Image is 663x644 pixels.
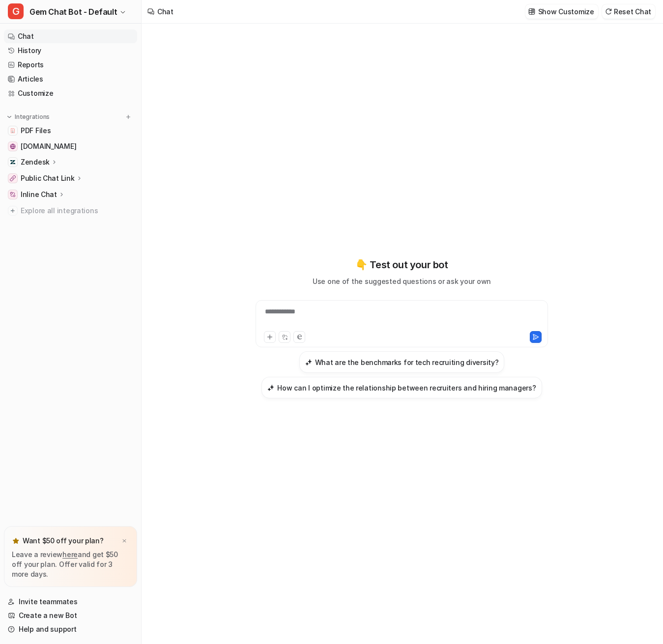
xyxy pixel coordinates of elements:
[8,3,24,19] span: G
[29,5,117,19] span: Gem Chat Bot - Default
[4,112,53,122] button: Integrations
[21,141,76,151] span: [DOMAIN_NAME]
[538,6,594,17] p: Show Customize
[15,113,50,121] p: Integrations
[528,8,535,15] img: customize
[6,113,13,120] img: expand menu
[21,126,51,136] span: PDF Files
[313,276,491,286] p: Use one of the suggested questions or ask your own
[8,206,18,216] img: explore all integrations
[21,173,75,183] p: Public Chat Link
[355,257,448,272] p: 👇 Test out your bot
[299,351,505,373] button: What are the benchmarks for tech recruiting diversity?What are the benchmarks for tech recruiting...
[21,157,50,167] p: Zendesk
[605,8,612,15] img: reset
[62,550,78,559] a: here
[305,359,312,366] img: What are the benchmarks for tech recruiting diversity?
[525,4,598,19] button: Show Customize
[10,175,16,181] img: Public Chat Link
[10,159,16,165] img: Zendesk
[21,190,57,199] p: Inline Chat
[315,357,499,367] h3: What are the benchmarks for tech recruiting diversity?
[602,4,655,19] button: Reset Chat
[21,203,133,219] span: Explore all integrations
[277,383,536,393] h3: How can I optimize the relationship between recruiters and hiring managers?
[125,113,132,120] img: menu_add.svg
[12,537,20,545] img: star
[12,550,129,579] p: Leave a review and get $50 off your plan. Offer valid for 3 more days.
[4,595,137,609] a: Invite teammates
[4,72,137,86] a: Articles
[267,384,274,392] img: How can I optimize the relationship between recruiters and hiring managers?
[4,124,137,138] a: PDF FilesPDF Files
[4,609,137,622] a: Create a new Bot
[4,140,137,153] a: status.gem.com[DOMAIN_NAME]
[4,86,137,100] a: Customize
[23,536,104,546] p: Want $50 off your plan?
[4,204,137,218] a: Explore all integrations
[4,58,137,72] a: Reports
[10,128,16,134] img: PDF Files
[10,192,16,197] img: Inline Chat
[4,44,137,57] a: History
[4,622,137,636] a: Help and support
[261,377,542,398] button: How can I optimize the relationship between recruiters and hiring managers?How can I optimize the...
[4,29,137,43] a: Chat
[121,538,127,544] img: x
[10,143,16,149] img: status.gem.com
[157,6,173,17] div: Chat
